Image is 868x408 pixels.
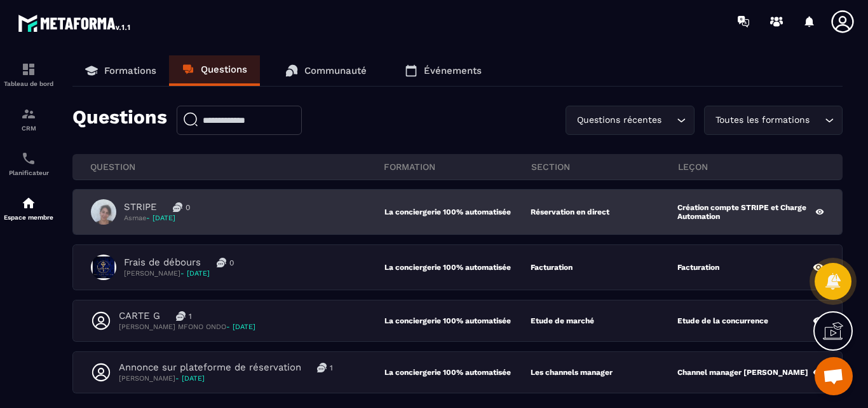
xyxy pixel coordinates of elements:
span: - [DATE] [226,323,255,331]
p: 1 [189,311,192,321]
p: [PERSON_NAME] [119,374,333,383]
p: Questions [201,64,247,75]
a: automationsautomationsEspace membre [3,186,54,230]
p: FORMATION [384,161,531,172]
div: Search for option [566,106,695,135]
p: 0 [229,258,234,268]
p: Etude de la concurrence [677,316,768,325]
p: STRIPE [124,201,157,213]
p: [PERSON_NAME] MFONO ONDO [119,322,255,332]
p: Etude de marché [531,316,594,325]
p: CRM [3,125,54,132]
p: 1 [330,363,333,373]
p: La conciergerie 100% automatisée [384,263,531,272]
span: - [DATE] [175,374,205,383]
p: [PERSON_NAME] [124,269,234,278]
span: - [DATE] [146,214,175,222]
p: Asmae [124,213,190,223]
a: Ouvrir le chat [815,357,853,395]
p: section [531,161,678,172]
img: messages [176,311,186,321]
p: Annonce sur plateforme de réservation [119,362,301,374]
a: schedulerschedulerPlanificateur [3,141,54,186]
a: Événements [392,55,494,86]
p: 0 [186,202,190,213]
p: leçon [678,161,825,172]
p: Communauté [304,65,367,76]
img: messages [317,363,327,372]
a: Communauté [273,55,379,86]
input: Search for option [812,113,822,127]
input: Search for option [664,113,674,127]
p: Frais de débours [124,257,201,269]
span: Questions récentes [574,113,664,127]
img: automations [21,195,36,211]
img: logo [18,11,132,34]
p: Formations [104,65,156,76]
p: Planificateur [3,169,54,176]
p: Facturation [677,263,719,272]
img: formation [21,106,36,122]
a: formationformationTableau de bord [3,52,54,97]
p: La conciergerie 100% automatisée [384,368,531,377]
p: Les channels manager [531,368,613,377]
img: messages [173,202,182,212]
p: Questions [72,106,167,135]
p: Espace membre [3,214,54,221]
img: scheduler [21,151,36,166]
p: La conciergerie 100% automatisée [384,316,531,325]
p: La conciergerie 100% automatisée [384,208,531,216]
div: Search for option [704,106,843,135]
p: Facturation [531,263,573,272]
img: formation [21,62,36,77]
img: messages [217,258,226,267]
p: Création compte STRIPE et Charge Automation [677,203,815,221]
p: Réservation en direct [531,208,609,216]
span: - [DATE] [180,269,210,278]
p: Tableau de bord [3,80,54,87]
p: CARTE G [119,310,160,322]
p: Événements [424,65,482,76]
p: Channel manager [PERSON_NAME] [677,368,808,377]
span: Toutes les formations [712,113,812,127]
a: Formations [72,55,169,86]
a: formationformationCRM [3,97,54,141]
p: QUESTION [90,161,384,172]
a: Questions [169,55,260,86]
